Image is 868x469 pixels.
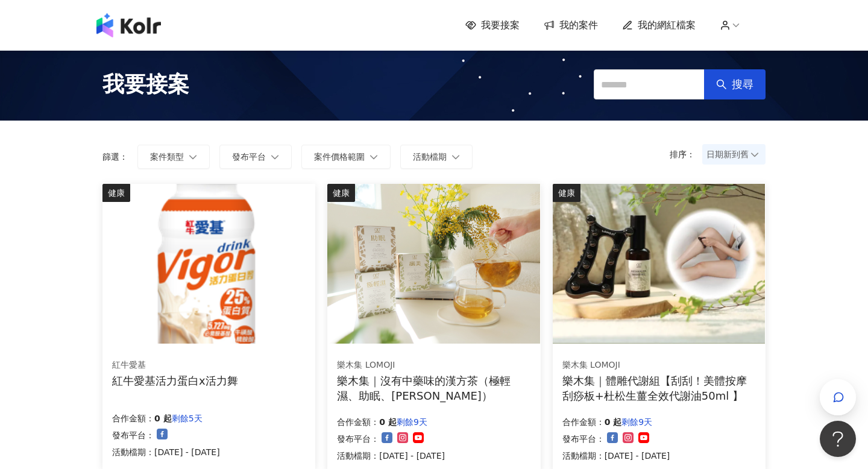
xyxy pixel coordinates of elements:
[112,373,238,388] div: 紅牛愛基活力蛋白x活力舞
[232,152,266,162] span: 發布平台
[562,449,670,463] p: 活動檔期：[DATE] - [DATE]
[102,184,130,202] div: 健康
[102,69,189,99] span: 我要接案
[638,19,696,32] span: 我的網紅檔案
[337,415,379,429] p: 合作金額：
[219,145,292,169] button: 發布平台
[562,432,605,446] p: 發布平台：
[544,19,598,32] a: 我的案件
[337,432,379,446] p: 發布平台：
[732,78,753,91] span: 搜尋
[621,415,652,429] p: 剩餘9天
[337,373,530,403] div: 樂木集｜沒有中藥味的漢方茶（極輕濕、助眠、[PERSON_NAME]）
[96,13,161,37] img: logo
[400,145,473,169] button: 活動檔期
[112,445,220,459] p: 活動檔期：[DATE] - [DATE]
[154,411,172,426] p: 0 起
[301,145,391,169] button: 案件價格範圍
[605,415,622,429] p: 0 起
[820,421,856,457] iframe: Help Scout Beacon - Open
[397,415,427,429] p: 剩餘9天
[112,428,154,442] p: 發布平台：
[559,19,598,32] span: 我的案件
[150,152,184,162] span: 案件類型
[379,415,397,429] p: 0 起
[413,152,447,162] span: 活動檔期
[112,411,154,426] p: 合作金額：
[102,184,315,344] img: 活力蛋白配方營養素
[553,184,580,202] div: 健康
[670,150,702,159] p: 排序：
[562,415,605,429] p: 合作金額：
[562,373,756,403] div: 樂木集｜體雕代謝組【刮刮！美體按摩刮痧板+杜松生薑全效代謝油50ml 】
[481,19,520,32] span: 我要接案
[562,359,755,371] div: 樂木集 LOMOJI
[706,145,761,163] span: 日期新到舊
[314,152,365,162] span: 案件價格範圍
[172,411,203,426] p: 剩餘5天
[622,19,696,32] a: 我的網紅檔案
[337,449,445,463] p: 活動檔期：[DATE] - [DATE]
[102,152,128,162] p: 篩選：
[704,69,766,99] button: 搜尋
[327,184,539,344] img: 樂木集｜沒有中藥味的漢方茶（極輕濕、助眠、亮妍）
[327,184,355,202] div: 健康
[716,79,727,90] span: search
[337,359,530,371] div: 樂木集 LOMOJI
[112,359,238,371] div: 紅牛愛基
[465,19,520,32] a: 我要接案
[137,145,210,169] button: 案件類型
[553,184,765,344] img: 體雕代謝組【刮刮！美體按摩刮痧板+杜松生薑全效代謝油50ml 】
